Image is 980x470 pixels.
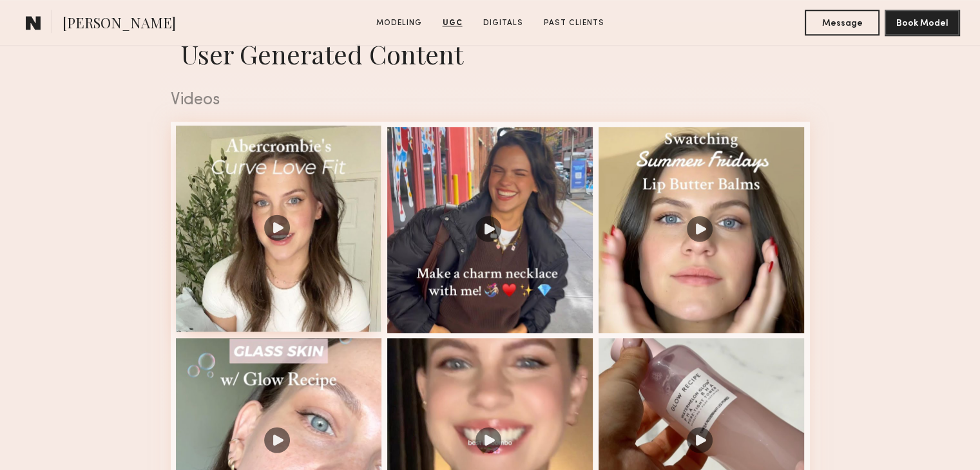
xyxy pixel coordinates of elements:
[62,13,176,35] span: [PERSON_NAME]
[805,10,879,35] button: Message
[885,10,959,35] button: Book Model
[371,17,427,29] a: Modeling
[437,17,468,29] a: UGC
[160,37,820,71] h1: User Generated Content
[478,17,528,29] a: Digitals
[885,17,959,28] a: Book Model
[539,17,610,29] a: Past Clients
[171,92,810,109] div: Videos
